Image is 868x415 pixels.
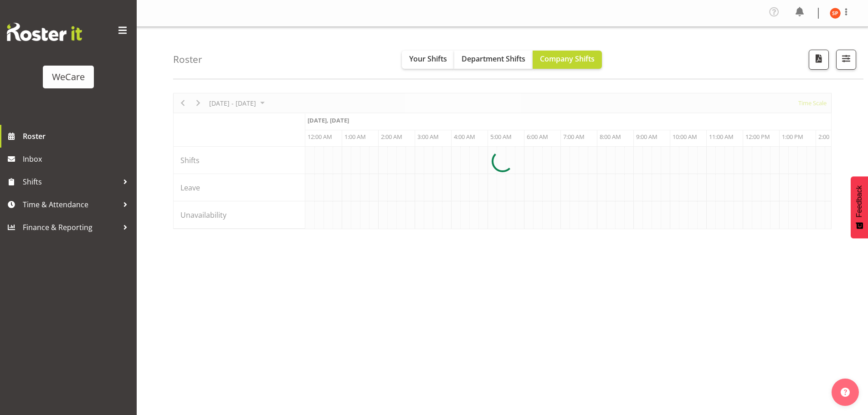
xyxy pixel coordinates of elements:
button: Download a PDF of the roster according to the set date range. [809,50,829,70]
button: Your Shifts [402,51,454,69]
span: Finance & Reporting [23,220,118,234]
button: Filter Shifts [836,50,856,70]
span: Roster [23,129,132,143]
img: Rosterit website logo [7,23,82,41]
div: WeCare [52,70,85,84]
span: Inbox [23,152,132,166]
h4: Roster [173,54,202,65]
span: Feedback [855,185,863,217]
img: help-xxl-2.png [841,388,850,397]
button: Department Shifts [454,51,533,69]
button: Company Shifts [533,51,602,69]
img: samantha-poultney11298.jpg [830,8,841,19]
span: Shifts [23,175,118,189]
span: Time & Attendance [23,198,118,211]
button: Feedback - Show survey [851,176,868,238]
span: Department Shifts [462,54,525,64]
span: Company Shifts [540,54,595,64]
span: Your Shifts [409,54,447,64]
